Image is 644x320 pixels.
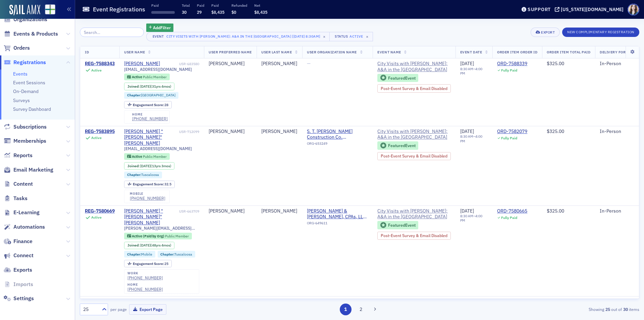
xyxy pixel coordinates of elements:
a: Events [13,71,28,77]
button: New Complimentary Registration [562,28,639,37]
input: Search… [80,28,144,37]
span: Joined : [127,84,140,89]
a: Surveys [13,97,30,103]
div: 25 [133,262,169,266]
span: City Visits with Josh McGowan: A&A in the Queen City [377,208,451,220]
span: Chapter : [127,172,141,177]
strong: 25 [604,306,611,312]
span: Public Member [143,75,167,79]
div: home [132,112,168,117]
div: Featured Event [377,141,418,150]
span: Profile [628,4,639,15]
a: [PHONE_NUMBER] [132,116,168,121]
a: Finance [4,238,33,245]
div: In-Person [600,129,633,135]
a: Subscriptions [4,123,47,131]
div: Fully Paid [501,216,517,220]
time: 4:00 PM [460,134,482,143]
a: REG-7588343 [85,61,115,67]
div: (13yrs 3mos) [140,164,171,168]
span: Public Member [165,234,189,238]
a: Content [4,180,33,188]
span: Finance [13,238,33,245]
span: Connect [13,252,34,259]
span: Orders [13,44,30,52]
div: [US_STATE][DOMAIN_NAME] [561,6,624,12]
div: Chapter: [124,172,162,178]
span: [DATE] [140,243,151,247]
div: In-Person [600,208,633,214]
a: Memberships [4,137,46,145]
div: Joined: 1994-04-08 00:00:00 [124,83,174,90]
a: Active Public Member [127,75,167,79]
img: SailAMX [45,4,55,15]
div: ORD-7582079 [497,129,527,135]
span: Delivery Format [600,50,633,54]
a: REG-7583895 [85,129,115,135]
span: Engagement Score : [133,182,165,186]
div: Post-Event Survey [377,232,451,240]
p: Paid [211,3,224,8]
a: On-Demand [13,88,39,94]
time: 8:30 AM [460,134,473,139]
span: Joined : [127,164,140,168]
div: Featured Event [377,74,418,82]
a: City Visits with [PERSON_NAME]: A&A in the [GEOGRAPHIC_DATA] [377,129,451,140]
button: AddFilter [146,24,174,32]
div: [PERSON_NAME] "[PERSON_NAME]" [PERSON_NAME] [124,208,178,226]
div: Chapter: [158,251,196,258]
div: – [460,134,488,143]
span: User Last Name [261,50,292,54]
span: Order Item Total Paid [547,50,590,54]
div: 28 [133,103,169,107]
div: 25 [83,306,98,313]
time: 4:00 PM [460,214,482,223]
div: Chapter: [124,251,155,258]
div: In-Person [600,61,633,67]
span: × [364,34,370,40]
h1: Event Registrations [93,5,145,13]
span: Joined : [127,243,140,247]
button: Export Page [129,304,166,315]
a: Survey Dashboard [13,106,51,112]
span: 30 [182,9,186,15]
button: Export [531,28,560,37]
span: ID [85,50,89,54]
div: Active: Active: Public Member [124,74,170,80]
p: Paid [197,3,204,8]
span: Memberships [13,137,46,145]
div: ORD-7588339 [497,61,527,67]
a: Orders [4,44,30,52]
span: × [321,34,327,40]
a: E-Learning [4,209,40,216]
a: Event Sessions [13,80,45,86]
a: Tasks [4,195,28,202]
div: work [127,271,163,275]
span: User Organization Name [307,50,357,54]
span: $325.00 [547,208,564,214]
p: Total [182,3,190,8]
div: [PERSON_NAME] [209,61,252,67]
a: Automations [4,223,45,231]
a: REG-7580669 [85,208,115,214]
div: [PHONE_NUMBER] [127,275,163,280]
span: S. T. Bunn Construction Co. (Tuscaloosa, AL) [307,129,368,140]
div: Engagement Score: 32.5 [124,181,175,188]
span: $325.00 [547,60,564,66]
div: [PHONE_NUMBER] [130,196,165,201]
div: Post-Event Survey [377,152,451,160]
div: USR-712099 [179,130,199,134]
a: Email Marketing [4,166,53,174]
span: Registrations [13,59,46,66]
label: per page [110,306,127,312]
div: Showing out of items [458,306,639,312]
span: [EMAIL_ADDRESS][DOMAIN_NAME] [124,146,192,151]
div: ORD-7580665 [497,208,527,214]
span: [PERSON_NAME][EMAIL_ADDRESS][DOMAIN_NAME] [124,226,199,231]
div: USR-683580 [161,62,200,66]
div: Joined: 1977-04-05 00:00:00 [124,242,174,249]
div: mobile [130,192,165,196]
span: Engagement Score : [133,261,165,266]
p: Paid [151,3,175,8]
span: Events & Products [13,30,58,38]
